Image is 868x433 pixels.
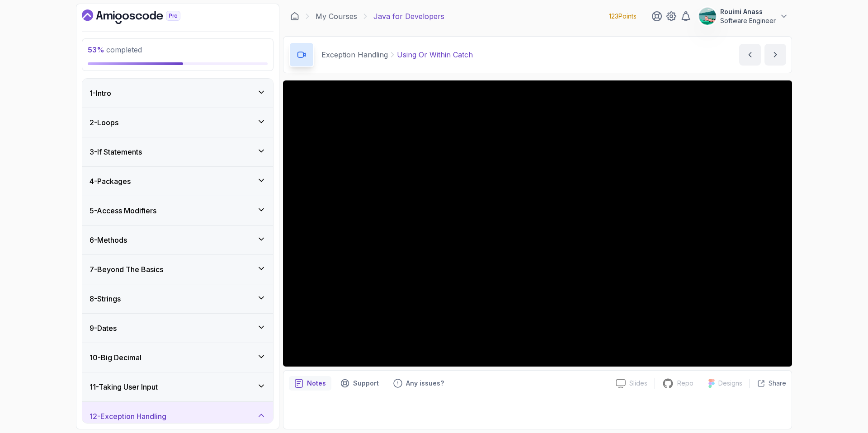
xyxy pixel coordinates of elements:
[677,379,693,388] p: Repo
[90,88,111,99] h3: 1 - Intro
[720,7,776,16] p: Rouimi Anass
[90,323,117,334] h3: 9 - Dates
[290,12,299,21] a: Dashboard
[321,49,388,60] p: Exception Handling
[90,411,166,422] h3: 12 - Exception Handling
[698,7,788,25] button: user profile imageRouimi AnassSoftware Engineer
[307,379,326,388] p: Notes
[289,376,331,391] button: notes button
[90,117,118,128] h3: 2 - Loops
[90,352,142,363] h3: 10 - Big Decimal
[88,45,142,54] span: completed
[283,80,792,367] iframe: 5 - Using Or Within Catch
[88,45,104,54] span: 53 %
[750,379,786,388] button: Share
[718,379,742,388] p: Designs
[373,11,444,22] p: Java for Developers
[629,379,647,388] p: Slides
[769,379,786,388] p: Share
[82,402,273,431] button: 12-Exception Handling
[397,49,473,60] p: Using Or Within Catch
[82,226,273,254] button: 6-Methods
[720,16,776,25] p: Software Engineer
[90,176,131,187] h3: 4 - Packages
[316,11,357,22] a: My Courses
[90,146,142,157] h3: 3 - If Statements
[90,293,121,304] h3: 8 - Strings
[82,255,273,284] button: 7-Beyond The Basics
[82,284,273,313] button: 8-Strings
[90,205,156,216] h3: 5 - Access Modifiers
[82,372,273,401] button: 11-Taking User Input
[82,9,201,24] a: Dashboard
[82,79,273,108] button: 1-Intro
[388,376,449,391] button: Feedback button
[764,44,786,66] button: next content
[90,381,158,392] h3: 11 - Taking User Input
[82,108,273,137] button: 2-Loops
[82,196,273,225] button: 5-Access Modifiers
[82,314,273,343] button: 9-Dates
[90,235,127,245] h3: 6 - Methods
[335,376,384,391] button: Support button
[739,44,761,66] button: previous content
[82,167,273,196] button: 4-Packages
[406,379,444,388] p: Any issues?
[82,137,273,166] button: 3-If Statements
[609,12,637,21] p: 123 Points
[82,343,273,372] button: 10-Big Decimal
[353,379,379,388] p: Support
[90,264,163,275] h3: 7 - Beyond The Basics
[699,8,716,25] img: user profile image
